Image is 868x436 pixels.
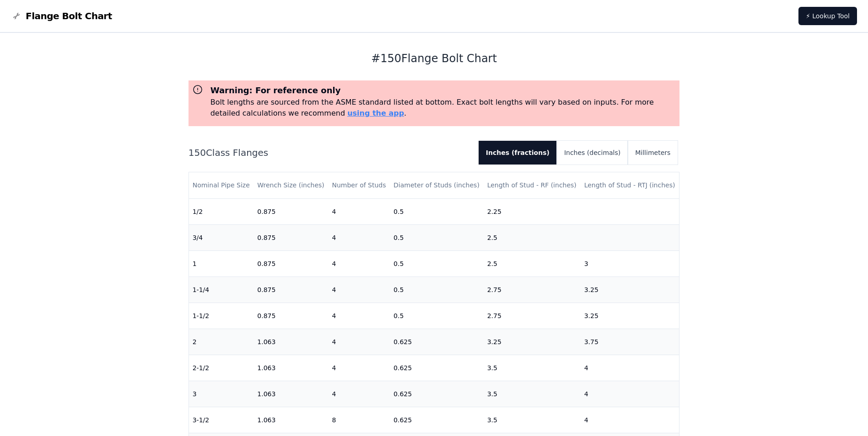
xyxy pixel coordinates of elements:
[328,198,390,224] td: 4
[328,303,390,329] td: 4
[484,381,581,407] td: 3.5
[328,407,390,433] td: 8
[210,97,676,119] p: Bolt lengths are sourced from the ASME standard listed at bottom. Exact bolt lengths will vary ba...
[390,329,484,355] td: 0.625
[253,276,328,303] td: 0.875
[189,224,254,250] td: 3/4
[390,303,484,329] td: 0.5
[11,11,22,21] img: Flange Bolt Chart Logo
[189,303,254,329] td: 1-1/2
[484,198,581,224] td: 2.25
[189,381,254,407] td: 3
[484,276,581,303] td: 2.75
[189,146,471,159] h2: 150 Class Flanges
[390,250,484,276] td: 0.5
[484,224,581,250] td: 2.5
[253,250,328,276] td: 0.875
[390,355,484,381] td: 0.625
[581,250,679,276] td: 3
[253,224,328,250] td: 0.875
[189,250,254,276] td: 1
[484,355,581,381] td: 3.5
[390,381,484,407] td: 0.625
[253,303,328,329] td: 0.875
[253,407,328,433] td: 1.063
[328,381,390,407] td: 4
[798,7,857,25] a: ⚡ Lookup Tool
[484,329,581,355] td: 3.25
[581,355,679,381] td: 4
[253,198,328,224] td: 0.875
[484,172,581,198] th: Length of Stud - RF (inches)
[484,250,581,276] td: 2.5
[189,355,254,381] td: 2-1/2
[581,276,679,303] td: 3.25
[328,172,390,198] th: Number of Studs
[347,109,404,117] a: using the app
[390,198,484,224] td: 0.5
[189,407,254,433] td: 3-1/2
[253,381,328,407] td: 1.063
[253,172,328,198] th: Wrench Size (inches)
[328,329,390,355] td: 4
[189,329,254,355] td: 2
[581,407,679,433] td: 4
[557,141,628,165] button: Inches (decimals)
[328,355,390,381] td: 4
[26,10,112,22] span: Flange Bolt Chart
[328,250,390,276] td: 4
[628,141,678,165] button: Millimeters
[253,355,328,381] td: 1.063
[390,224,484,250] td: 0.5
[11,10,112,22] a: Flange Bolt Chart LogoFlange Bolt Chart
[581,172,679,198] th: Length of Stud - RTJ (inches)
[189,198,254,224] td: 1/2
[581,329,679,355] td: 3.75
[189,276,254,303] td: 1-1/4
[479,141,557,165] button: Inches (fractions)
[484,407,581,433] td: 3.5
[390,407,484,433] td: 0.625
[581,381,679,407] td: 4
[390,276,484,303] td: 0.5
[484,303,581,329] td: 2.75
[390,172,484,198] th: Diameter of Studs (inches)
[189,172,254,198] th: Nominal Pipe Size
[253,329,328,355] td: 1.063
[210,84,676,97] h3: Warning: For reference only
[189,51,680,66] h1: # 150 Flange Bolt Chart
[581,303,679,329] td: 3.25
[328,224,390,250] td: 4
[328,276,390,303] td: 4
